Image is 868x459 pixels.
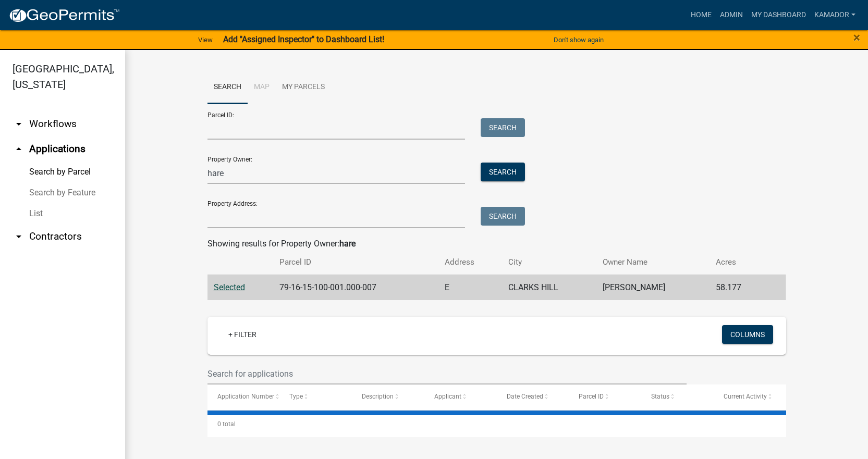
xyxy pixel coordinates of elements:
[710,275,767,300] td: 58.177
[481,207,525,226] button: Search
[276,71,331,104] a: My Parcels
[722,325,773,344] button: Columns
[207,238,786,250] div: Showing results for Property Owner:
[279,384,352,410] datatable-header-cell: Type
[217,393,274,400] span: Application Number
[207,384,280,410] datatable-header-cell: Application Number
[207,411,786,437] div: 0 total
[438,275,502,300] td: E
[273,275,438,300] td: 79-16-15-100-001.000-007
[569,384,641,410] datatable-header-cell: Parcel ID
[207,363,687,384] input: Search for applications
[651,393,669,400] span: Status
[438,250,502,275] th: Address
[641,384,714,410] datatable-header-cell: Status
[710,250,767,275] th: Acres
[724,393,767,400] span: Current Activity
[207,71,248,104] a: Search
[596,250,710,275] th: Owner Name
[853,30,860,45] span: ×
[220,325,265,344] a: + Filter
[481,118,525,137] button: Search
[810,5,860,25] a: Kamador
[214,282,245,292] a: Selected
[549,31,608,48] button: Don't show again
[716,5,747,25] a: Admin
[502,275,596,300] td: CLARKS HILL
[434,393,461,400] span: Applicant
[194,31,217,48] a: View
[497,384,569,410] datatable-header-cell: Date Created
[579,393,604,400] span: Parcel ID
[352,384,424,410] datatable-header-cell: Description
[853,31,860,44] button: Close
[507,393,543,400] span: Date Created
[339,239,356,249] strong: hare
[362,393,394,400] span: Description
[502,250,596,275] th: City
[223,34,384,44] strong: Add "Assigned Inspector" to Dashboard List!
[13,230,25,243] i: arrow_drop_down
[596,275,710,300] td: [PERSON_NAME]
[13,118,25,130] i: arrow_drop_down
[714,384,786,410] datatable-header-cell: Current Activity
[273,250,438,275] th: Parcel ID
[687,5,716,25] a: Home
[289,393,303,400] span: Type
[424,384,497,410] datatable-header-cell: Applicant
[481,163,525,181] button: Search
[13,143,25,155] i: arrow_drop_up
[747,5,810,25] a: My Dashboard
